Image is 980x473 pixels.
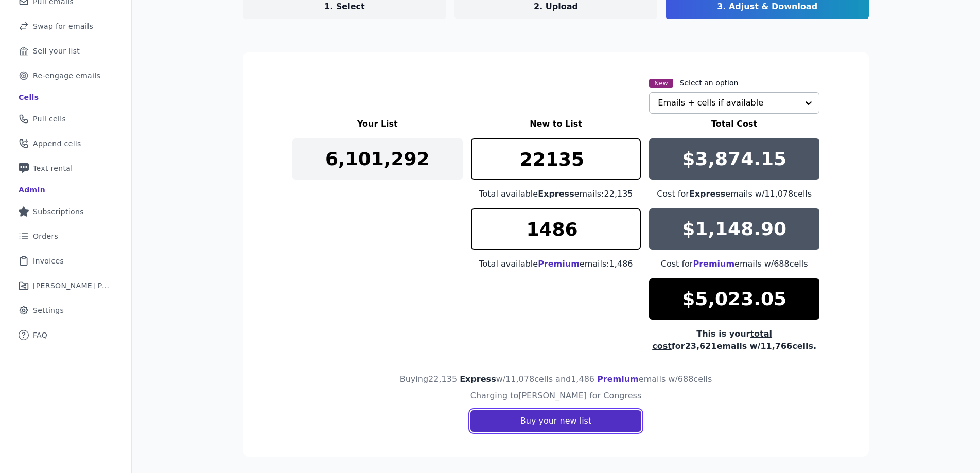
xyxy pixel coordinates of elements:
[8,157,123,180] a: Text rental
[682,219,786,239] p: $1,148.90
[8,15,123,38] a: Swap for emails
[649,328,819,353] div: This is your for 23,621 emails w/ 11,766 cells.
[693,259,734,269] span: Premium
[680,78,739,88] label: Select an option
[471,118,641,130] h3: New to List
[649,258,819,270] div: Cost for emails w/ 688 cells
[8,200,123,223] a: Subscriptions
[8,40,123,62] a: Sell your list
[534,1,578,13] p: 2. Upload
[470,390,642,402] h4: Charging to [PERSON_NAME] for Congress
[33,206,84,217] span: Subscriptions
[538,189,574,199] span: Express
[8,64,123,87] a: Re-engage emails
[33,21,93,31] span: Swap for emails
[649,79,673,88] span: New
[471,258,641,270] div: Total available emails: 1,486
[33,231,58,241] span: Orders
[400,373,712,386] h4: Buying 22,135 w/ 11,078 cells and 1,486 emails w/ 688 cells
[33,330,47,340] span: FAQ
[33,281,111,291] span: [PERSON_NAME] Performance
[324,1,365,13] p: 1. Select
[717,1,817,13] p: 3. Adjust & Download
[33,163,73,173] span: Text rental
[8,225,123,248] a: Orders
[538,259,580,269] span: Premium
[33,256,64,266] span: Invoices
[325,149,430,169] p: 6,101,292
[682,289,786,309] p: $5,023.05
[19,185,45,195] div: Admin
[8,324,123,346] a: FAQ
[470,410,641,432] button: Buy your new list
[8,274,123,297] a: [PERSON_NAME] Performance
[33,138,81,149] span: Append cells
[33,71,100,81] span: Re-engage emails
[8,250,123,272] a: Invoices
[8,108,123,130] a: Pull cells
[33,46,80,56] span: Sell your list
[33,114,66,124] span: Pull cells
[8,299,123,322] a: Settings
[597,374,639,384] span: Premium
[682,149,786,169] p: $3,874.15
[471,188,641,200] div: Total available emails: 22,135
[292,118,463,130] h3: Your List
[649,188,819,200] div: Cost for emails w/ 11,078 cells
[460,374,496,384] span: Express
[649,118,819,130] h3: Total Cost
[33,305,64,316] span: Settings
[689,189,726,199] span: Express
[8,132,123,155] a: Append cells
[19,92,39,102] div: Cells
